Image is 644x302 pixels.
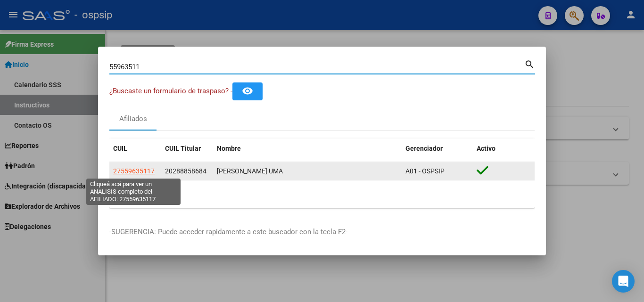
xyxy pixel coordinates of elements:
span: ¿Buscaste un formulario de traspaso? - [109,87,232,95]
div: 1 total [109,184,535,208]
span: Gerenciador [405,145,443,152]
span: 27559635117 [113,167,155,175]
datatable-header-cell: Nombre [213,139,402,159]
span: CUIL Titular [165,145,201,152]
div: Open Intercom Messenger [612,270,635,293]
span: Nombre [217,145,241,152]
span: CUIL [113,145,127,152]
div: [PERSON_NAME] UMA [217,166,398,177]
mat-icon: search [524,58,535,69]
span: Activo [477,145,495,152]
span: A01 - OSPSIP [405,167,445,175]
datatable-header-cell: Activo [473,139,535,159]
p: -SUGERENCIA: Puede acceder rapidamente a este buscador con la tecla F2- [109,227,535,237]
datatable-header-cell: Gerenciador [402,139,473,159]
div: Afiliados [119,114,147,124]
datatable-header-cell: CUIL Titular [161,139,213,159]
mat-icon: remove_red_eye [242,85,253,97]
span: 20288858684 [165,167,206,175]
datatable-header-cell: CUIL [109,139,161,159]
